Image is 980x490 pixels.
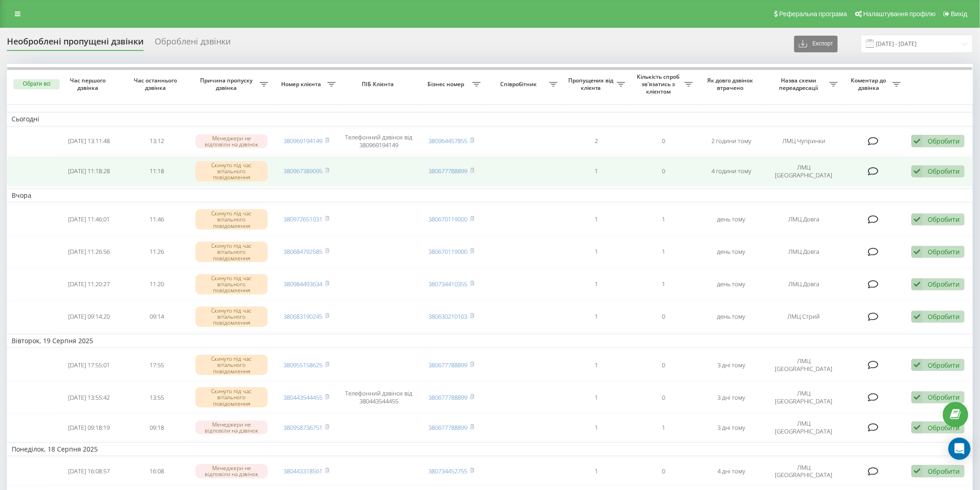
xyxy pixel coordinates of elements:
td: 0 [630,302,697,332]
a: 380683190245 [284,312,323,320]
td: 11:18 [123,156,190,187]
a: 380677788899 [429,423,468,432]
td: 09:14 [123,302,190,332]
td: 1 [562,382,630,413]
td: 0 [630,350,697,380]
td: 4 години тому [697,156,765,187]
a: 380670119000 [429,247,468,256]
div: Обробити [928,423,960,432]
button: Експорт [794,36,838,52]
td: 1 [562,458,630,484]
td: [DATE] 16:08:57 [55,458,123,484]
a: 380972651031 [284,215,323,223]
div: Обробити [928,215,960,224]
span: Як довго дзвінок втрачено [705,77,758,91]
a: 380677788899 [429,361,468,369]
td: 11:46 [123,204,190,235]
td: 1 [630,415,697,440]
td: ЛМЦ Довга [765,204,842,235]
td: [DATE] 17:55:01 [55,350,123,380]
td: Вчора [7,188,973,202]
td: 16:08 [123,458,190,484]
a: 380969194149 [284,137,323,145]
td: 1 [630,204,697,235]
span: Пропущених від клієнта [567,77,617,91]
span: Реферальна програма [779,10,848,18]
div: Скинуто під час вітального повідомлення [195,209,268,230]
td: [DATE] 09:14:20 [55,302,123,332]
td: 11:20 [123,269,190,300]
td: 3 дні тому [697,415,765,440]
td: день тому [697,302,765,332]
div: Менеджери не відповіли на дзвінок [195,421,268,434]
td: день тому [697,269,765,300]
td: ЛМЦ [GEOGRAPHIC_DATA] [765,382,842,413]
td: [DATE] 13:55:42 [55,382,123,413]
td: день тому [697,204,765,235]
td: 1 [562,350,630,380]
div: Скинуто під час вітального повідомлення [195,161,268,182]
td: 13:12 [123,128,190,154]
a: 380967389095 [284,167,323,175]
div: Open Intercom Messenger [949,438,971,460]
td: 2 [562,128,630,154]
td: 1 [630,269,697,300]
td: 0 [630,382,697,413]
td: [DATE] 09:18:19 [55,415,123,440]
div: Обробити [928,247,960,256]
td: 3 дні тому [697,382,765,413]
td: 13:55 [123,382,190,413]
td: ЛМЦ Чупринки [765,128,842,154]
div: Оброблені дзвінки [155,37,231,51]
td: [DATE] 11:20:27 [55,269,123,300]
td: 1 [562,156,630,187]
td: 4 дні тому [697,458,765,484]
span: Бізнес номер [422,81,472,88]
div: Скинуто під час вітального повідомлення [195,307,268,327]
span: Коментар до дзвінка [847,77,892,91]
a: 380677788899 [429,393,468,402]
a: 380964457855 [429,137,468,145]
td: 3 дні тому [697,350,765,380]
td: 0 [630,458,697,484]
a: 380734410355 [429,280,468,288]
td: Сьогодні [7,112,973,126]
span: Номер клієнта [277,81,327,88]
td: 1 [562,204,630,235]
button: Обрати всі [13,79,60,89]
a: 380958736751 [284,423,323,432]
td: 1 [562,415,630,440]
div: Необроблені пропущені дзвінки [7,37,144,51]
td: Вівторок, 19 Серпня 2025 [7,334,973,348]
span: ПІБ Клієнта [348,81,409,88]
a: 380684792585 [284,247,323,256]
div: Обробити [928,137,960,145]
span: Час останнього дзвінка [131,77,183,91]
div: Скинуто під час вітального повідомлення [195,242,268,262]
a: 380630210103 [429,312,468,320]
td: 0 [630,156,697,187]
span: Співробітник [490,81,550,88]
td: ЛМЦ [GEOGRAPHIC_DATA] [765,156,842,187]
a: 380984493634 [284,280,323,288]
td: 0 [630,128,697,154]
div: Скинуто під час вітального повідомлення [195,387,268,408]
td: [DATE] 11:26:56 [55,237,123,267]
a: 380443318561 [284,467,323,475]
td: 2 години тому [697,128,765,154]
div: Обробити [928,280,960,289]
div: Обробити [928,393,960,402]
a: 380955158625 [284,361,323,369]
td: ЛМЦ [GEOGRAPHIC_DATA] [765,350,842,380]
td: [DATE] 11:46:01 [55,204,123,235]
td: 1 [630,237,697,267]
span: Час першого дзвінка [63,77,115,91]
td: ЛМЦ Довга [765,269,842,300]
span: Назва схеми переадресації [770,77,829,91]
td: [DATE] 11:18:28 [55,156,123,187]
div: Менеджери не відповіли на дзвінок [195,464,268,478]
div: Обробити [928,361,960,370]
span: Кількість спроб зв'язатись з клієнтом [634,73,685,95]
td: ЛМЦ [GEOGRAPHIC_DATA] [765,415,842,440]
a: 380734452755 [429,467,468,475]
